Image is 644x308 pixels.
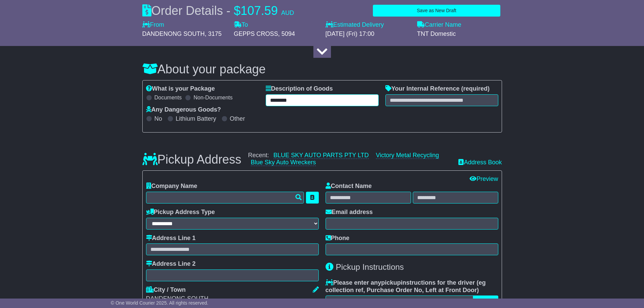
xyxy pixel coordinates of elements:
[273,152,369,159] a: BLUE SKY AUTO PARTS PTY LTD
[326,30,410,38] div: [DATE] (Fri) 17:00
[326,235,350,242] label: Phone
[326,183,372,190] label: Contact Name
[248,152,452,166] div: Recent:
[470,175,498,182] a: Preview
[458,159,502,166] a: Address Book
[234,4,241,18] span: $
[154,115,162,123] label: No
[146,260,196,268] label: Address Line 2
[281,9,294,16] span: AUD
[111,300,209,306] span: © One World Courier 2025. All rights reserved.
[473,295,498,307] button: Popular
[154,94,182,101] label: Documents
[381,279,401,286] span: pickup
[142,63,502,76] h3: About your package
[278,30,295,37] span: , 5094
[146,85,215,93] label: What is your Package
[142,3,294,18] div: Order Details -
[146,295,319,303] div: DANDENONG SOUTH
[142,21,164,29] label: From
[266,85,333,93] label: Description of Goods
[142,153,241,166] h3: Pickup Address
[142,30,205,37] span: DANDENONG SOUTH
[417,30,502,38] div: TNT Domestic
[376,152,439,159] a: Victory Metal Recycling
[193,94,233,101] label: Non-Documents
[146,235,196,242] label: Address Line 1
[230,115,245,123] label: Other
[234,21,248,29] label: To
[417,21,461,29] label: Carrier Name
[146,183,197,190] label: Company Name
[146,106,221,114] label: Any Dangerous Goods?
[373,5,500,17] button: Save as New Draft
[326,209,373,216] label: Email address
[205,30,222,37] span: , 3175
[326,279,498,294] label: Please enter any instructions for the driver ( )
[336,262,404,271] span: Pickup Instructions
[234,30,278,37] span: GEPPS CROSS
[146,286,186,294] label: City / Town
[251,159,316,166] a: Blue Sky Auto Wreckers
[146,209,215,216] label: Pickup Address Type
[326,279,486,293] span: eg collection ref, Purchase Order No, Left at Front Door
[326,21,410,29] label: Estimated Delivery
[385,85,490,93] label: Your Internal Reference (required)
[241,4,278,18] span: 107.59
[176,115,216,123] label: Lithium Battery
